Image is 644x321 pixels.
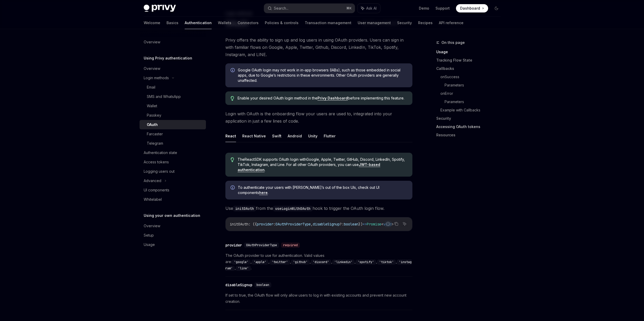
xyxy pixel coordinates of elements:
a: Parameters [445,98,505,106]
code: 'linkedin' [332,259,355,265]
a: Passkey [140,111,206,120]
a: onSuccess [440,73,505,81]
span: Promise [367,222,381,226]
span: : ({ [248,222,257,226]
a: Parameters [445,81,505,89]
code: 'tiktok' [377,259,396,265]
a: Wallets [218,17,231,29]
svg: Info [231,185,236,191]
span: The OAuth provider to use for authentication. Valid values are: , , , , , , , , , . [225,252,412,271]
div: Search... [274,5,288,11]
button: Ask AI [357,4,380,13]
button: Swift [272,130,281,142]
a: Support [435,6,450,11]
div: Logging users out [144,168,175,175]
span: OAuthProviderType [275,222,311,226]
span: On this page [441,39,465,46]
a: Wallet [140,101,206,111]
code: 'apple' [252,259,268,265]
span: OAuthProviderType [246,243,277,247]
a: Overview [140,221,206,231]
code: 'spotify' [356,259,376,265]
a: Email [140,83,206,92]
svg: Tip [231,157,234,162]
a: Resources [436,131,505,139]
div: Farcaster [147,131,163,137]
span: Ask AI [366,6,377,11]
span: disableSignup [313,222,340,226]
span: Login with OAuth is the onboarding flow your users are used to, integrated into your application ... [225,110,412,125]
a: Demo [419,6,429,11]
button: Android [288,130,302,142]
button: React Native [242,130,266,142]
span: Google OAuth login may not work in in-app browsers (IABs), such as those embedded in social apps,... [238,68,407,83]
a: Authentication [185,17,212,29]
div: Login methods [144,75,169,81]
div: required [281,243,300,248]
a: Farcaster [140,129,206,139]
a: Basics [167,17,178,29]
button: Report incorrect code [385,220,391,227]
a: Usage [140,240,206,249]
span: To authenticate your users with [PERSON_NAME]’s out of the box UIs, check out UI components . [238,185,407,195]
a: Callbacks [436,64,505,73]
a: UI components [140,185,206,195]
button: Copy the contents from the code block [393,220,400,227]
code: initOAuth [233,206,256,211]
a: Policies & controls [265,17,299,29]
span: > [392,222,394,226]
a: here [259,190,268,195]
a: User management [358,17,391,29]
span: ⌘ K [346,6,352,10]
div: Whitelabel [144,196,162,203]
a: Transaction management [305,17,351,29]
div: Overview [144,223,160,229]
code: 'github' [291,259,310,265]
div: SMS and WhatsApp [147,93,181,100]
a: Setup [140,231,206,240]
div: OAuth [147,122,158,128]
span: < [381,222,383,226]
a: onError [440,89,505,98]
div: Advanced [144,178,161,184]
div: Passkey [147,112,161,118]
svg: Info [231,68,236,73]
a: Security [436,114,505,123]
h5: Using your own authentication [144,212,200,219]
span: : [273,222,275,226]
a: OAuth [140,120,206,129]
div: disableSignup [225,282,252,287]
span: , [311,222,313,226]
a: Access tokens [140,157,206,167]
a: Dashboard [456,4,488,12]
a: Tracking Flow State [436,56,505,64]
div: Wallet [147,103,157,109]
div: Overview [144,39,160,45]
a: Whitelabel [140,195,206,204]
span: initOAuth [230,222,248,226]
span: }) [358,222,363,226]
span: => [363,222,367,226]
code: 'discord' [311,259,331,265]
span: Enable your desired OAuth login method in the before implementing this feature. [238,96,407,101]
span: void [383,222,392,226]
img: dark logo [144,5,176,12]
div: Authentication state [144,150,177,156]
span: Privy offers the ability to sign up and log users in using OAuth providers. Users can sign in wit... [225,36,412,58]
button: React [225,130,236,142]
span: If set to true, the OAuth flow will only allow users to log in with existing accounts and prevent... [225,292,412,305]
div: provider [225,243,242,248]
span: ?: [340,222,344,226]
div: Access tokens [144,159,169,165]
a: Security [397,17,412,29]
svg: Tip [231,96,234,101]
a: Accessing OAuth tokens [436,123,505,131]
button: Flutter [324,130,336,142]
a: Usage [436,48,505,56]
button: Ask AI [401,220,408,227]
a: Authentication state [140,148,206,157]
code: useLoginWithOAuth [273,206,313,211]
a: Welcome [144,17,160,29]
span: boolean [257,283,269,287]
a: Logging users out [140,167,206,176]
